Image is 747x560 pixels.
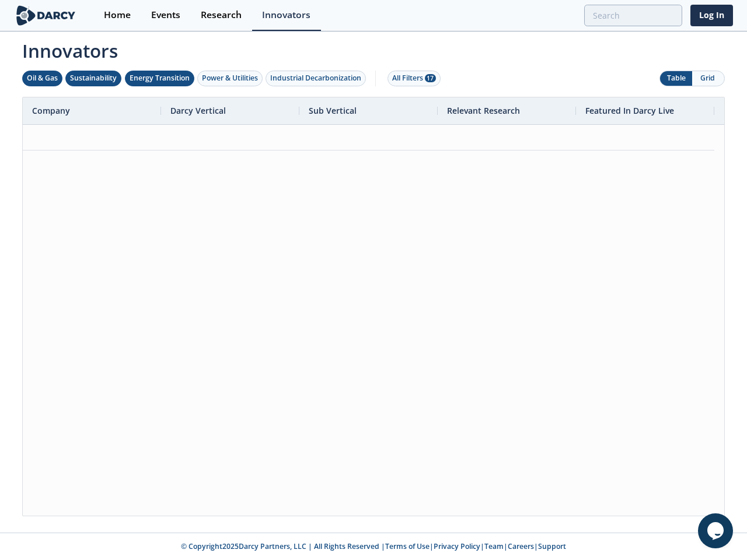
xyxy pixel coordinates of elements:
button: Power & Utilities [197,71,263,86]
span: Innovators [14,33,733,64]
div: Industrial Decarbonization [270,73,361,83]
a: Careers [508,541,534,551]
div: Energy Transition [130,73,190,83]
img: logo-wide.svg [14,5,78,26]
button: Table [660,71,692,86]
span: Darcy Vertical [170,105,226,116]
div: Innovators [262,10,310,20]
div: Events [151,10,180,20]
div: Oil & Gas [27,73,58,83]
span: Sub Vertical [309,105,357,116]
button: Energy Transition [125,71,194,86]
div: Power & Utilities [202,73,258,83]
span: Featured In Darcy Live [585,105,674,116]
div: Research [201,10,242,20]
button: Grid [692,71,724,86]
p: © Copyright 2025 Darcy Partners, LLC | All Rights Reserved | | | | | [16,541,731,552]
a: Privacy Policy [434,541,480,551]
a: Team [484,541,504,551]
input: Advanced Search [584,5,682,26]
button: Oil & Gas [22,71,62,86]
iframe: chat widget [698,513,735,548]
div: Sustainability [70,73,117,83]
button: Sustainability [65,71,121,86]
span: Relevant Research [447,105,520,116]
div: All Filters [392,73,436,83]
a: Terms of Use [385,541,430,551]
span: 17 [425,74,436,82]
a: Log In [690,5,733,26]
button: All Filters 17 [388,71,441,86]
a: Support [538,541,566,551]
div: Home [104,10,131,20]
button: Industrial Decarbonization [266,71,366,86]
span: Company [32,105,70,116]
